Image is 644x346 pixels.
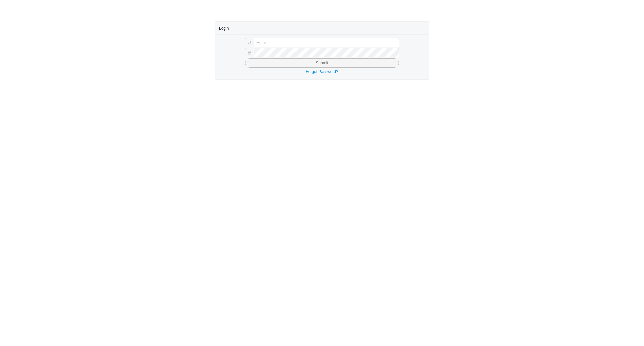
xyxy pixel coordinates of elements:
[219,22,425,34] div: Login
[306,69,338,74] a: Forgot Password?
[245,58,399,68] button: Submit
[248,51,252,55] span: lock
[254,38,399,47] input: Email
[248,41,252,45] span: user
